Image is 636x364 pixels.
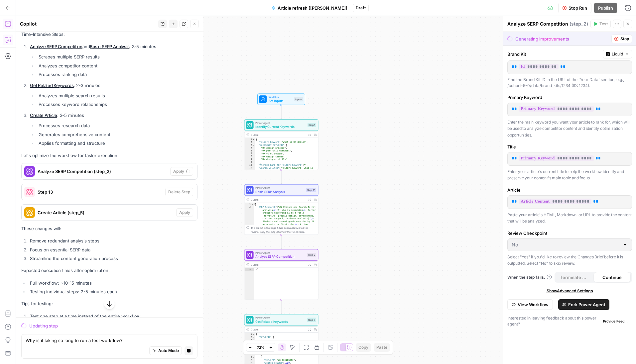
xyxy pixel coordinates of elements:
[244,138,255,141] div: 1
[244,184,318,235] div: Power AgentBasic SERP AnalysisStep 13Output{ "SERP Research":"## Persona and Search Intent Analys...
[251,203,254,206] span: Toggle code folding, rows 1 through 3
[37,92,197,99] li: Analyzes multiple search results
[558,3,591,13] button: Stop Run
[507,77,632,89] div: Find the Brand Kit ID in the URL of the 'Your Data' section, e.g., /cohort-5-0/data/brand_kits/12...
[255,251,305,255] span: Power Agent
[255,189,304,194] span: Basic SERP Analysis
[602,274,622,281] span: Continue
[507,143,632,150] label: Title
[507,254,632,267] p: Select "Yes" if you'd like to review the Changes Brief before it is outputted. Select "No" to ski...
[269,99,292,103] span: Set Inputs
[244,249,318,300] div: Power AgentAnalyze SERP CompetitionStep 2Outputnull
[38,189,163,195] span: Step 13
[30,113,57,118] a: Create Article
[255,186,304,190] span: Power Agent
[518,301,549,308] span: View Workflow
[252,138,255,141] span: Toggle code folding, rows 1 through 12
[170,167,193,176] button: Apply
[507,168,632,181] p: Enter your article's current title to help the workflow identify and preserve your content's main...
[28,288,197,295] li: Testing individual steps: 2-5 minutes each
[558,299,609,310] button: Fork Power Agent
[179,210,190,216] span: Apply
[547,288,593,294] span: Show Advanced Settings
[281,105,282,119] g: Edge from start to step_1
[255,121,306,125] span: Power Agent
[507,274,552,280] a: When the step fails:
[244,333,255,336] div: 1
[21,225,197,232] p: These changes will:
[252,356,255,359] span: Toggle code folding, rows 9 through 14
[507,230,632,236] label: Review Checkpoint
[268,3,351,13] button: Article refresh ([PERSON_NAME])
[374,343,390,352] button: Paste
[598,5,613,11] span: Publish
[612,51,623,57] span: Liquid
[255,316,305,320] span: Power Agent
[38,168,168,175] span: Analyze SERP Competition (step_2)
[21,300,197,307] p: Tips for testing:
[590,20,611,28] button: Test
[37,62,197,69] li: Analyzes competitor content
[251,133,305,137] div: Output
[28,237,197,244] li: Remove redundant analysis steps
[37,101,197,108] li: Processes keyword relationships
[20,21,156,27] div: Copilot
[176,208,193,217] button: Apply
[251,198,305,202] div: Output
[620,36,629,42] span: Stop
[28,246,197,253] li: Focus on essential SERP data
[281,170,282,184] g: Edge from step_1 to step_13
[560,274,589,281] span: Terminate Workflow
[173,168,184,174] span: Apply
[244,146,255,149] div: 4
[29,322,197,329] div: Updating step
[244,167,255,184] div: 11
[281,300,282,314] g: Edge from step_2 to step_3
[252,338,255,341] span: Toggle code folding, rows 3 through 8
[244,359,255,362] div: 10
[255,124,306,129] span: Identify Current Keywords
[244,338,255,341] div: 3
[38,209,174,216] span: Create Article (step_5)
[507,51,600,57] label: Brand Kit
[21,152,197,159] p: Let's optimize the workflow for faster execution:
[244,158,255,161] div: 8
[244,161,255,164] div: 9
[244,149,255,152] div: 5
[252,144,255,147] span: Toggle code folding, rows 3 through 9
[269,95,292,99] span: Workflow
[251,263,305,267] div: Output
[37,122,197,129] li: Processes research data
[278,5,347,11] span: Article refresh ([PERSON_NAME])
[21,267,197,274] p: Expected execution times after optimization:
[611,35,632,43] button: Stop
[307,318,316,322] div: Step 3
[244,203,254,206] div: 1
[21,31,197,38] p: Time-Intensive Steps:
[244,356,255,359] div: 9
[570,21,588,27] span: ( step_2 )
[255,319,305,324] span: Get Related Keywords
[594,3,617,13] button: Publish
[507,94,632,101] label: Primary Keyword
[252,333,255,336] span: Toggle code folding, rows 1 through 89
[37,53,197,60] li: Scrapes multiple SERP results
[30,44,82,49] a: Analyze SERP Competition
[507,299,553,310] button: View Workflow
[260,230,278,233] span: Copy the output
[37,140,197,146] li: Applies formatting and structure
[37,71,197,78] li: Processes ranking data
[244,268,254,271] div: 1
[308,123,316,127] div: Step 1
[30,83,74,88] a: Get Related Keywords
[507,21,588,27] div: Analyze SERP Competition
[356,343,371,352] button: Copy
[244,119,318,170] div: Power AgentIdentify Current KeywordsStep 1Output{ "Primary Keyword":"what is UX design", "Seconda...
[244,155,255,158] div: 7
[376,344,387,350] span: Paste
[512,241,620,248] input: No
[568,301,605,308] span: Fork Power Agent
[244,141,255,144] div: 2
[599,21,608,27] span: Test
[28,280,197,286] li: Full workflow: ~10-15 minutes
